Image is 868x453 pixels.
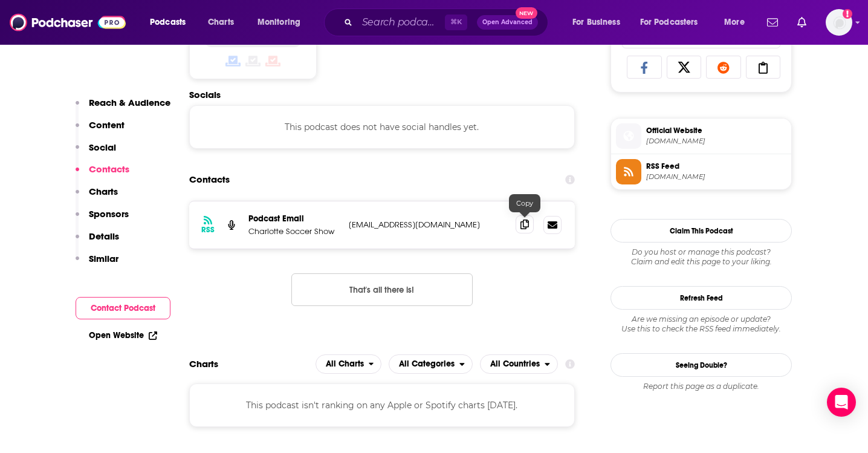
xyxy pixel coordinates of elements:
p: Reach & Audience [89,97,170,108]
span: More [724,14,745,31]
button: Contacts [76,163,129,186]
div: Claim and edit this page to your liking. [611,247,792,267]
span: Monitoring [257,14,300,31]
a: RSS Feed[DOMAIN_NAME] [616,159,786,184]
p: Podcast Email [248,213,339,224]
span: rss.com [646,137,786,146]
a: Seeing Double? [611,353,792,377]
a: Copy Link [746,56,781,79]
a: Share on Facebook [627,56,662,79]
a: Show notifications dropdown [762,12,783,33]
a: Open Website [89,330,157,341]
input: Search podcasts, credits, & more... [357,13,445,32]
div: Are we missing an episode or update? Use this to check the RSS feed immediately. [611,314,792,334]
a: Share on X/Twitter [667,56,702,79]
span: All Countries [490,360,540,368]
button: Show profile menu [826,9,852,36]
button: Similar [76,253,118,275]
button: Social [76,142,116,164]
div: Copy [509,194,540,212]
div: This podcast does not have social handles yet. [189,105,575,149]
p: Contacts [89,163,129,175]
button: Reach & Audience [76,97,170,119]
h2: Categories [389,354,473,374]
p: Similar [89,253,118,264]
span: All Categories [399,360,455,368]
p: Charlotte Soccer Show [248,226,339,236]
button: Details [76,230,119,253]
button: Open AdvancedNew [477,15,538,30]
button: Refresh Feed [611,286,792,310]
button: Claim This Podcast [611,219,792,243]
a: Show notifications dropdown [792,12,811,33]
span: ⌘ K [445,15,467,30]
div: This podcast isn't ranking on any Apple or Spotify charts [DATE]. [189,383,575,427]
button: Sponsors [76,208,129,230]
button: open menu [716,13,760,32]
span: New [516,7,537,19]
span: Logged in as camsdkc [826,9,852,36]
a: Official Website[DOMAIN_NAME] [616,123,786,149]
h2: Charts [189,358,218,370]
p: Details [89,230,119,242]
p: [EMAIL_ADDRESS][DOMAIN_NAME] [349,220,506,230]
button: open menu [480,354,558,374]
span: media.rss.com [646,172,786,181]
h2: Countries [480,354,558,374]
p: Charts [89,186,118,197]
h2: Platforms [316,354,382,374]
h3: RSS [201,225,215,235]
button: Nothing here. [291,273,473,306]
span: RSS Feed [646,161,786,172]
button: open menu [632,13,716,32]
p: Content [89,119,125,131]
a: Share on Reddit [706,56,741,79]
p: Social [89,142,116,153]
button: Content [76,119,125,142]
button: open menu [316,354,382,374]
button: Charts [76,186,118,208]
span: All Charts [326,360,364,368]
span: Podcasts [150,14,186,31]
svg: Add a profile image [843,9,852,19]
div: Open Intercom Messenger [827,388,856,417]
span: For Business [572,14,620,31]
button: open menu [249,13,316,32]
span: Official Website [646,125,786,136]
h2: Socials [189,89,575,100]
button: open menu [141,13,201,32]
span: Do you host or manage this podcast? [611,247,792,257]
span: For Podcasters [640,14,698,31]
span: Open Advanced [482,19,533,25]
button: open menu [389,354,473,374]
img: User Profile [826,9,852,36]
p: Sponsors [89,208,129,220]
span: Charts [208,14,234,31]
h2: Contacts [189,168,230,191]
div: Report this page as a duplicate. [611,382,792,391]
div: Search podcasts, credits, & more... [335,8,560,36]
button: Contact Podcast [76,297,170,319]
img: Podchaser - Follow, Share and Rate Podcasts [10,11,126,34]
button: open menu [564,13,635,32]
a: Charts [200,13,241,32]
